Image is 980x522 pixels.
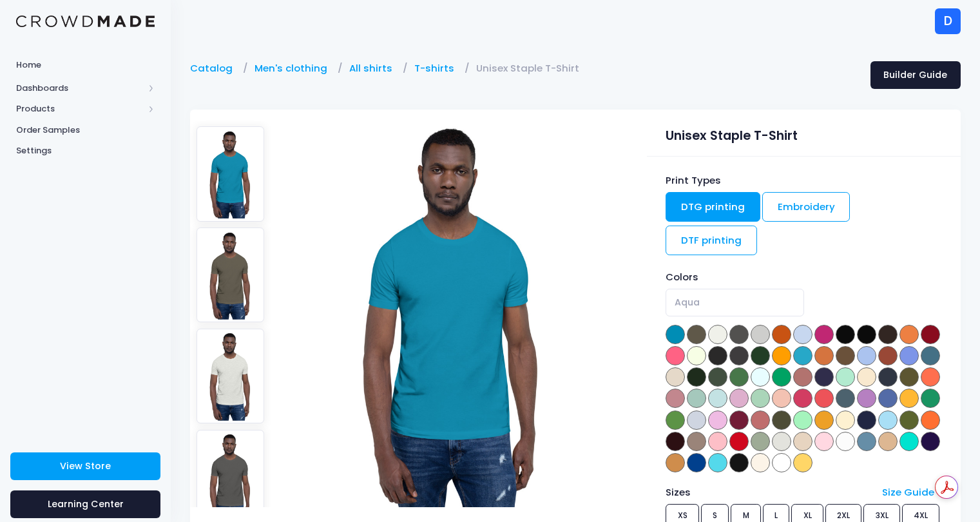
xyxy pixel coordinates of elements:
[10,452,160,480] a: View Store
[16,15,155,28] img: Logo
[48,498,124,510] span: Learning Center
[16,144,155,157] span: Settings
[666,289,803,316] span: Aqua
[476,61,586,75] a: Unisex Staple T-Shirt
[660,485,876,499] div: Sizes
[414,61,461,75] a: T-shirts
[870,61,961,89] a: Builder Guide
[882,485,934,499] a: Size Guide
[60,459,111,472] span: View Store
[255,61,334,75] a: Men's clothing
[16,59,155,72] span: Home
[666,270,941,284] div: Colors
[762,192,850,222] a: Embroidery
[190,61,239,75] a: Catalog
[675,296,700,309] span: Aqua
[666,226,757,255] a: DTF printing
[349,61,399,75] a: All shirts
[16,102,144,115] span: Products
[666,121,941,146] div: Unisex Staple T-Shirt
[666,192,760,222] a: DTG printing
[935,8,961,34] div: D
[16,82,144,95] span: Dashboards
[666,173,941,188] div: Print Types
[10,490,160,518] a: Learning Center
[16,124,155,137] span: Order Samples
